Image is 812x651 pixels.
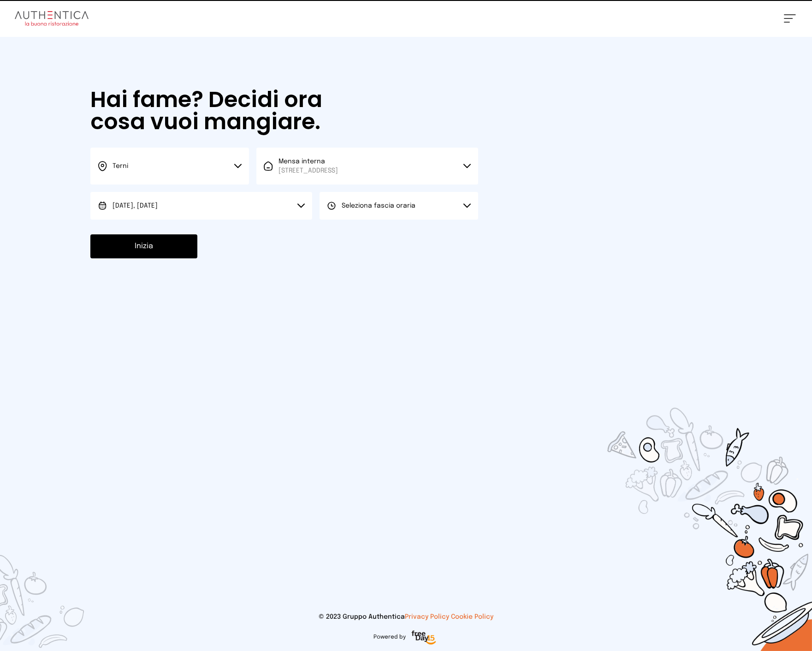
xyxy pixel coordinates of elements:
span: Seleziona fascia oraria [342,203,415,209]
span: [STREET_ADDRESS] [279,166,338,175]
button: Seleziona fascia oraria [320,192,478,220]
img: sticker-selezione-mensa.70a28f7.png [554,355,812,651]
button: [DATE], [DATE] [90,192,312,220]
a: Cookie Policy [451,614,493,620]
span: [DATE], [DATE] [113,203,158,209]
button: Terni [90,148,249,185]
a: Privacy Policy [405,614,449,620]
span: Terni [113,163,128,169]
span: Mensa interna [279,157,338,175]
button: Mensa interna[STREET_ADDRESS] [256,148,478,185]
button: Inizia [90,234,197,258]
span: Powered by [373,633,406,641]
img: logo.8f33a47.png [15,11,89,26]
img: logo-freeday.3e08031.png [409,629,439,647]
h1: Hai fame? Decidi ora cosa vuoi mangiare. [90,89,381,133]
p: © 2023 Gruppo Authentica [15,612,797,621]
